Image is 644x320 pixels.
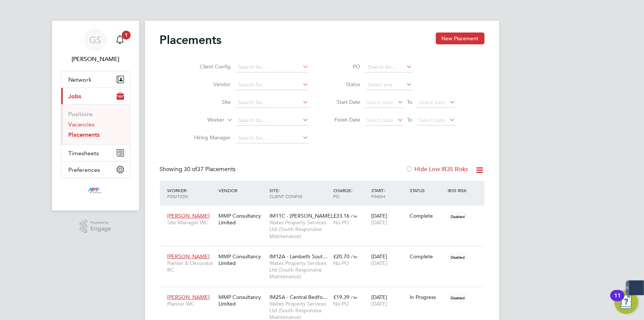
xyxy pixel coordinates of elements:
[61,104,130,144] div: Jobs
[371,187,385,199] span: / Finish
[69,131,100,138] a: Placements
[327,81,361,88] label: Status
[366,62,413,72] input: Search for...
[351,213,357,219] span: / hr
[166,290,485,296] a: [PERSON_NAME]Planner WCMMP Consultancy LimitedIM25A - Central Bedfo…Wates Property Services Ltd (...
[69,121,95,128] a: Vacancies
[69,166,100,173] span: Preferences
[184,166,197,173] span: 30 of
[168,187,188,199] span: / Position
[69,93,82,100] span: Jobs
[90,219,111,226] span: Powered by
[269,187,302,199] span: / Client Config
[69,76,92,83] span: Network
[184,166,236,173] span: 37 Placements
[61,88,130,104] button: Jobs
[333,294,349,300] span: £19.39
[369,184,408,203] div: Start
[217,209,268,229] div: MMP Consultancy Limited
[269,260,330,280] span: Wates Property Services Ltd (South Responsive Maintenance)
[327,116,361,123] label: Finish Date
[80,219,111,234] a: Powered byEngage
[333,253,349,260] span: £20.70
[448,212,468,221] span: Disabled
[614,290,638,314] button: Open Resource Center, 11 new notifications
[168,212,210,219] span: [PERSON_NAME]
[405,97,415,107] span: To
[122,31,131,40] span: 1
[369,290,408,311] div: [DATE]
[408,184,446,197] div: Status
[371,260,387,266] span: [DATE]
[217,184,268,197] div: Vendor
[236,98,309,108] input: Search for...
[351,295,357,300] span: / hr
[268,184,331,203] div: Site
[189,81,231,88] label: Vendor
[189,134,231,141] label: Hiring Manager
[269,253,328,260] span: IM12A - Lambeth Sout…
[327,99,361,105] label: Start Date
[367,117,393,123] span: Select date
[333,212,349,219] span: £33.16
[113,28,127,52] a: 1
[189,63,231,70] label: Client Config
[236,62,309,72] input: Search for...
[333,187,352,199] span: / PO
[410,212,444,219] div: Complete
[419,99,445,106] span: Select date
[61,71,130,88] button: Network
[217,290,268,311] div: MMP Consultancy Limited
[448,293,468,303] span: Disabled
[168,300,215,307] span: Planner WC
[446,184,472,197] div: IR35 Risk
[405,115,415,125] span: To
[269,294,328,300] span: IM25A - Central Bedfo…
[369,249,408,270] div: [DATE]
[52,21,139,211] nav: Main navigation
[614,296,621,305] div: 11
[166,184,217,203] div: Worker
[419,117,445,123] span: Select date
[351,254,357,259] span: / hr
[61,145,130,161] button: Timesheets
[168,260,215,273] span: Painter & Decorator BC
[369,209,408,229] div: [DATE]
[61,55,130,64] span: George Stacey
[366,80,413,90] input: Select one
[367,99,393,106] span: Select date
[160,166,237,173] div: Showing
[406,166,468,173] label: Hide Low IR35 Risks
[371,219,387,226] span: [DATE]
[331,184,370,203] div: Charge
[269,212,337,219] span: IM11C - [PERSON_NAME]…
[85,185,106,197] img: mmpconsultancy-logo-retina.png
[236,80,309,90] input: Search for...
[90,226,111,232] span: Engage
[69,110,93,118] a: Positions
[61,161,130,178] button: Preferences
[160,33,222,47] h2: Placements
[448,252,468,262] span: Disabled
[168,219,215,226] span: Site Manager WC
[236,133,309,143] input: Search for...
[236,115,309,126] input: Search for...
[168,294,210,300] span: [PERSON_NAME]
[61,28,130,64] a: GS[PERSON_NAME]
[371,300,387,307] span: [DATE]
[333,219,349,226] span: No PO
[90,35,101,45] span: GS
[410,253,444,260] div: Complete
[410,294,444,300] div: In Progress
[69,150,99,157] span: Timesheets
[436,33,485,44] button: New Placement
[269,219,330,239] span: Wates Property Services Ltd (South Responsive Maintenance)
[61,185,130,197] a: Go to home page
[168,253,210,260] span: [PERSON_NAME]
[166,208,485,215] a: [PERSON_NAME]Site Manager WCMMP Consultancy LimitedIM11C - [PERSON_NAME]…Wates Property Services ...
[217,249,268,270] div: MMP Consultancy Limited
[333,300,349,307] span: No PO
[189,99,231,105] label: Site
[166,249,485,255] a: [PERSON_NAME]Painter & Decorator BCMMP Consultancy LimitedIM12A - Lambeth Sout…Wates Property Ser...
[333,260,349,266] span: No PO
